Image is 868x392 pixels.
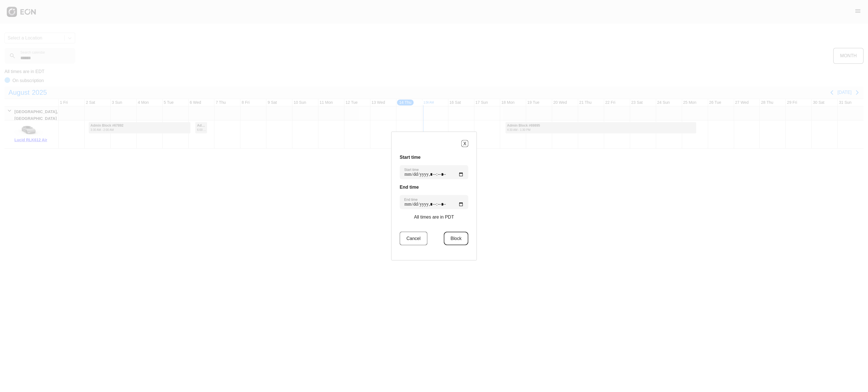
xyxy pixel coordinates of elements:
h3: Start time [400,154,468,161]
button: Cancel [400,232,428,245]
button: X [461,140,468,147]
label: End time [404,197,418,202]
h3: End time [400,184,468,191]
p: All times are in PDT [414,214,454,221]
label: Start time [404,168,419,172]
button: Block [444,232,468,245]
